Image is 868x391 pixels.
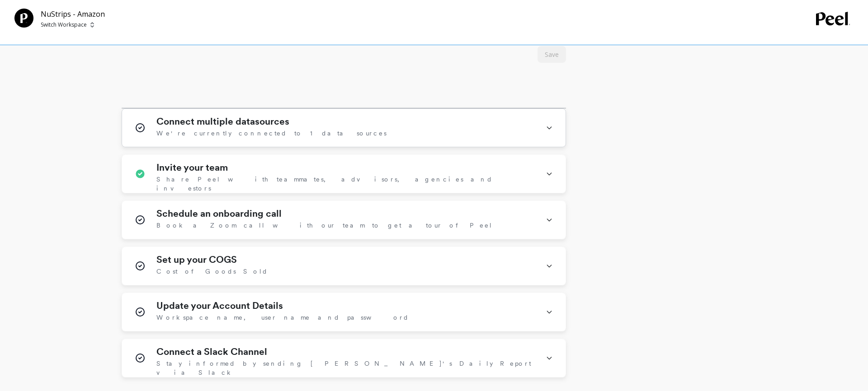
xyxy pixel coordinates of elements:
[156,221,493,230] span: Book a Zoom call with our team to get a tour of Peel
[156,267,268,276] span: Cost of Goods Sold
[14,9,33,28] img: Team Profile
[156,359,535,377] span: Stay informed by sending [PERSON_NAME]'s Daily Report via Slack
[156,254,237,265] h1: Set up your COGS
[156,300,283,311] h1: Update your Account Details
[41,21,87,28] p: Switch Workspace
[156,129,387,138] span: We're currently connected to 1 data sources
[90,21,94,28] img: picker
[156,162,228,173] h1: Invite your team
[156,175,535,193] span: Share Peel with teammates, advisors, agencies and investors
[156,116,289,127] h1: Connect multiple datasources
[156,313,409,322] span: Workspace name, user name and password
[156,346,267,357] h1: Connect a Slack Channel
[41,9,105,19] p: NuStrips - Amazon
[156,208,282,219] h1: Schedule an onboarding call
